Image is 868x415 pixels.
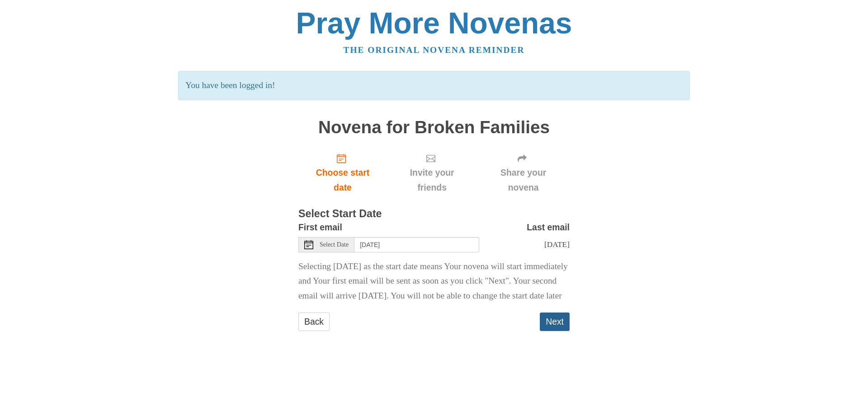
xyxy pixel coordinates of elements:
[178,71,689,100] p: You have been logged in!
[344,45,525,55] a: The original novena reminder
[296,6,572,40] a: Pray More Novenas
[298,208,570,220] h3: Select Start Date
[354,237,479,252] input: Use the arrow keys to pick a date
[544,240,570,249] span: [DATE]
[298,220,342,235] label: First email
[486,165,561,195] span: Share your novena
[298,312,330,331] a: Back
[298,259,570,304] p: Selecting [DATE] as the start date means Your novena will start immediately and Your first email ...
[320,242,349,248] span: Select Date
[477,146,570,200] div: Click "Next" to confirm your start date first.
[307,165,378,195] span: Choose start date
[540,312,570,331] button: Next
[387,146,477,200] div: Click "Next" to confirm your start date first.
[298,146,387,200] a: Choose start date
[396,165,468,195] span: Invite your friends
[298,118,570,137] h1: Novena for Broken Families
[527,220,570,235] label: Last email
